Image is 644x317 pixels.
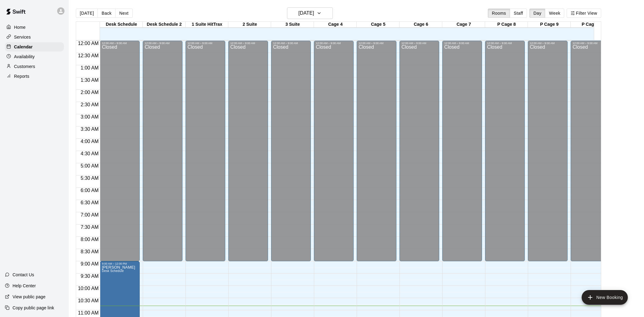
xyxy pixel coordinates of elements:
[442,41,482,261] div: 12:00 AM – 9:00 AM: Closed
[399,22,442,28] div: Cage 6
[5,72,64,81] a: Reports
[14,73,29,79] p: Reports
[102,42,138,45] div: 12:00 AM – 9:00 AM
[14,54,35,60] p: Availability
[102,45,138,263] div: Closed
[14,44,33,50] p: Calendar
[314,22,357,28] div: Cage 4
[572,45,609,263] div: Closed
[582,290,628,305] button: add
[79,77,100,83] span: 1:30 AM
[14,24,26,30] p: Home
[271,22,314,28] div: 3 Suite
[5,23,64,32] a: Home
[485,22,528,28] div: P Cage 8
[273,42,309,45] div: 12:00 AM – 9:00 AM
[401,45,437,263] div: Closed
[79,237,100,242] span: 8:00 AM
[442,22,485,28] div: Cage 7
[79,225,100,230] span: 7:30 AM
[102,269,124,273] span: Desk Schedule
[13,283,36,289] p: Help Center
[79,163,100,168] span: 5:00 AM
[298,9,314,17] h6: [DATE]
[530,42,566,45] div: 12:00 AM – 9:00 AM
[444,45,480,263] div: Closed
[98,9,116,18] button: Back
[485,41,525,261] div: 12:00 AM – 9:00 AM: Closed
[79,274,100,279] span: 9:30 AM
[14,34,31,40] p: Services
[14,63,35,70] p: Customers
[100,41,140,261] div: 12:00 AM – 9:00 AM: Closed
[399,41,439,261] div: 12:00 AM – 9:00 AM: Closed
[79,90,100,95] span: 2:00 AM
[228,41,268,261] div: 12:00 AM – 9:00 AM: Closed
[401,42,437,45] div: 12:00 AM – 9:00 AM
[316,45,352,263] div: Closed
[186,41,225,261] div: 12:00 AM – 9:00 AM: Closed
[79,65,100,70] span: 1:00 AM
[102,262,138,265] div: 9:00 AM – 12:00 PM
[5,62,64,71] a: Customers
[79,261,100,266] span: 9:00 AM
[530,45,566,263] div: Closed
[76,53,100,58] span: 12:30 AM
[76,9,98,18] button: [DATE]
[76,41,100,46] span: 12:00 AM
[115,9,132,18] button: Next
[314,41,354,261] div: 12:00 AM – 9:00 AM: Closed
[287,7,333,19] button: [DATE]
[79,126,100,132] span: 3:30 AM
[187,45,223,263] div: Closed
[230,42,266,45] div: 12:00 AM – 9:00 AM
[571,22,613,28] div: P Cage 10
[359,45,395,263] div: Closed
[79,200,100,205] span: 6:30 AM
[230,45,266,263] div: Closed
[572,42,609,45] div: 12:00 AM – 9:00 AM
[79,212,100,217] span: 7:00 AM
[145,42,181,45] div: 12:00 AM – 9:00 AM
[76,298,100,303] span: 10:30 AM
[13,272,34,278] p: Contact Us
[567,9,601,18] button: Filter View
[545,9,564,18] button: Week
[79,151,100,156] span: 4:30 AM
[529,9,545,18] button: Day
[5,32,64,42] a: Services
[13,294,46,300] p: View public page
[145,45,181,263] div: Closed
[488,9,510,18] button: Rooms
[528,22,571,28] div: P Cage 9
[5,52,64,61] a: Availability
[79,188,100,193] span: 6:00 AM
[76,310,100,315] span: 11:00 AM
[487,45,523,263] div: Closed
[143,41,182,261] div: 12:00 AM – 9:00 AM: Closed
[316,42,352,45] div: 12:00 AM – 9:00 AM
[79,114,100,119] span: 3:00 AM
[528,41,568,261] div: 12:00 AM – 9:00 AM: Closed
[444,42,480,45] div: 12:00 AM – 9:00 AM
[79,102,100,107] span: 2:30 AM
[273,45,309,263] div: Closed
[76,286,100,291] span: 10:00 AM
[487,42,523,45] div: 12:00 AM – 9:00 AM
[5,42,64,51] a: Calendar
[79,175,100,181] span: 5:30 AM
[357,41,396,261] div: 12:00 AM – 9:00 AM: Closed
[186,22,228,28] div: 1 Suite HitTrax
[187,42,223,45] div: 12:00 AM – 9:00 AM
[357,22,399,28] div: Cage 5
[359,42,395,45] div: 12:00 AM – 9:00 AM
[79,139,100,144] span: 4:00 AM
[143,22,186,28] div: Desk Schedule 2
[100,22,143,28] div: Desk Schedule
